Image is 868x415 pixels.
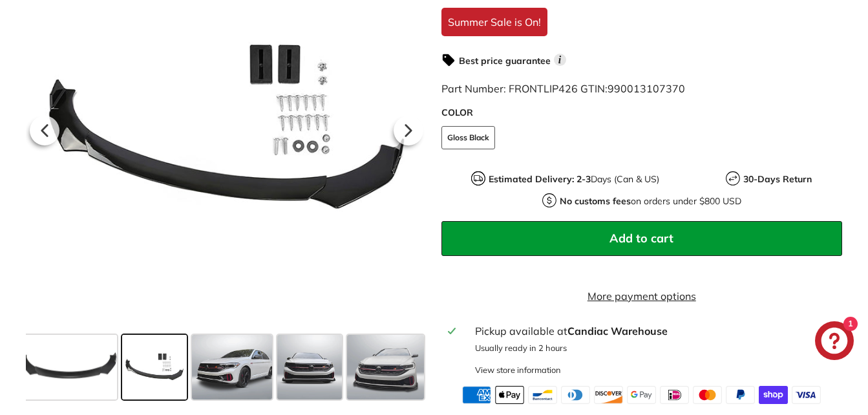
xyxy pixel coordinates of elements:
span: Part Number: FRONTLIP426 GTIN: [441,82,685,95]
img: apple_pay [495,386,524,404]
div: View store information [475,364,561,376]
span: Add to cart [609,231,673,246]
img: ideal [660,386,689,404]
button: Add to cart [441,221,843,256]
a: More payment options [441,288,843,304]
div: Pickup available at [475,323,836,339]
p: Usually ready in 2 hours [475,342,836,354]
strong: Best price guarantee [459,55,551,67]
img: shopify_pay [759,386,788,404]
img: paypal [726,386,755,404]
span: 990013107370 [608,82,685,95]
img: bancontact [528,386,557,404]
inbox-online-store-chat: Shopify online store chat [811,321,858,363]
img: visa [792,386,821,404]
img: master [693,386,722,404]
span: i [554,54,566,66]
strong: Estimated Delivery: 2-3 [489,173,591,185]
label: COLOR [441,106,843,120]
img: discover [594,386,623,404]
img: diners_club [561,386,590,404]
img: american_express [462,386,491,404]
p: Days (Can & US) [489,173,659,186]
img: google_pay [627,386,656,404]
div: Summer Sale is On! [441,8,547,36]
strong: No customs fees [560,195,631,207]
p: on orders under $800 USD [560,195,741,208]
strong: Candiac Warehouse [567,325,668,337]
strong: 30-Days Return [743,173,812,185]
